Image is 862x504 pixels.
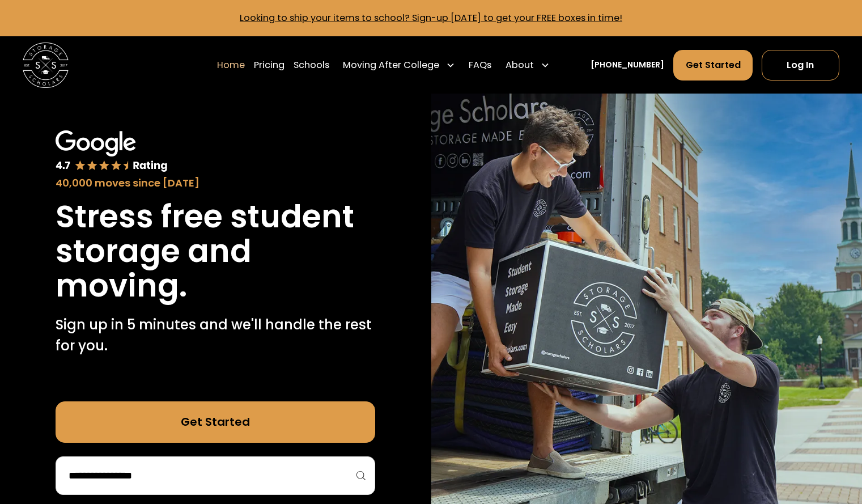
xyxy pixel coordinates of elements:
div: About [501,49,554,81]
a: [PHONE_NUMBER] [591,59,664,71]
a: Log In [762,50,839,81]
a: Home [217,49,245,81]
img: Google 4.7 star rating [56,130,167,173]
a: Looking to ship your items to school? Sign-up [DATE] to get your FREE boxes in time! [240,11,622,24]
a: FAQs [469,49,491,81]
div: Moving After College [343,58,439,72]
div: Moving After College [338,49,460,81]
a: Get Started [673,50,752,81]
a: Get Started [56,401,375,442]
div: 40,000 moves since [DATE] [56,175,375,190]
h1: Stress free student storage and moving. [56,200,375,303]
a: Pricing [254,49,284,81]
a: home [23,43,69,88]
a: Schools [294,49,329,81]
div: About [506,58,534,72]
img: Storage Scholars main logo [23,43,69,88]
p: Sign up in 5 minutes and we'll handle the rest for you. [56,315,375,356]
